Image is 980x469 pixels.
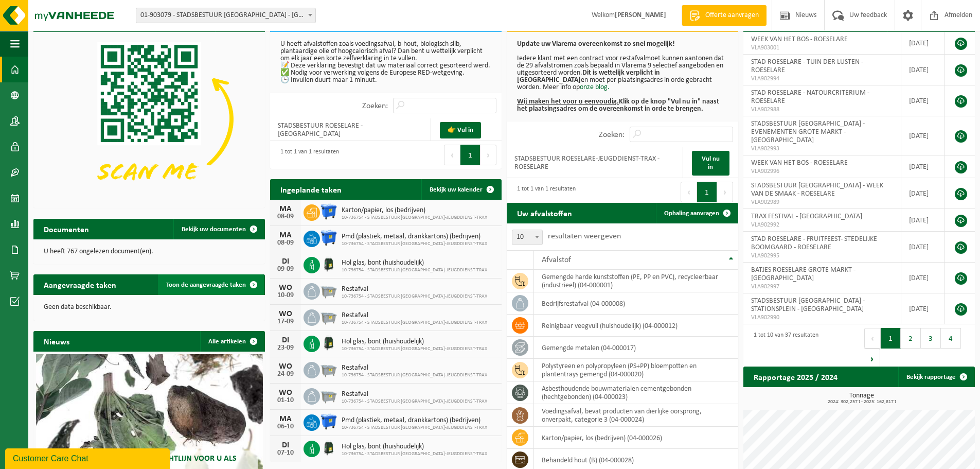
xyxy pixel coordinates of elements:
[342,372,487,378] span: 10-736754 - STADSBESTUUR [GEOGRAPHIC_DATA]-JEUGDDIENST-TRAX
[430,186,483,193] span: Bekijk uw kalender
[921,328,941,349] button: 3
[901,116,945,155] td: [DATE]
[901,232,945,263] td: [DATE]
[275,423,296,430] div: 06-10
[275,415,296,423] div: MA
[342,285,487,293] span: Restafval
[275,389,296,397] div: WO
[275,231,296,239] div: MA
[751,314,893,322] span: VLA902990
[342,364,487,372] span: Restafval
[280,41,491,84] p: U heeft afvalstoffen zoals voedingsafval, b-hout, biologisch slib, plantaardige olie of hoogcalor...
[664,210,719,217] span: Ophaling aanvragen
[751,182,883,198] span: STADSBESTUUR [GEOGRAPHIC_DATA] - WEEK VAN DE SMAAK - ROESELARE
[320,439,337,457] img: CR-HR-1C-1000-PES-01
[342,293,487,300] span: 10-736754 - STADSBESTUUR [GEOGRAPHIC_DATA]-JEUGDDIENST-TRAX
[270,118,431,141] td: STADSBESTUUR ROESELARE - [GEOGRAPHIC_DATA]
[182,226,246,233] span: Bekijk uw documenten
[342,398,487,405] span: 10-736754 - STADSBESTUUR [GEOGRAPHIC_DATA]-JEUGDDIENST-TRAX
[749,327,818,370] div: 1 tot 10 van 37 resultaten
[901,32,945,55] td: [DATE]
[743,367,848,387] h2: Rapportage 2025 / 2024
[320,229,337,247] img: WB-1100-HPE-BE-01
[166,282,246,288] span: Toon de aangevraagde taken
[517,41,728,113] p: moet kunnen aantonen dat de 29 afvalstromen zoals bepaald in Vlarema 9 selectief aangeboden en ui...
[751,75,893,83] span: VLA902994
[320,360,337,378] img: WB-2500-GAL-GY-01
[275,144,339,166] div: 1 tot 1 van 1 resultaten
[681,182,697,202] button: Previous
[342,443,487,451] span: Hol glas, bont (huishoudelijk)
[881,328,901,349] button: 1
[751,235,877,251] span: STAD ROESELARE - FRUITFEEST- STEDELIJKE BOOMGAARD - ROESELARE
[751,266,856,282] span: BATJES ROESELARE GROTE MARKT - [GEOGRAPHIC_DATA]
[275,205,296,213] div: MA
[898,367,974,387] a: Bekijk rapportage
[534,381,738,404] td: asbesthoudende bouwmaterialen cementgebonden (hechtgebonden) (04-000023)
[44,304,255,311] p: Geen data beschikbaar.
[507,147,683,178] td: STADSBESTUUR ROESELARE-JEUGDDIENST-TRAX - ROESELARE
[275,449,296,457] div: 07-10
[751,252,893,260] span: VLA902995
[275,441,296,449] div: DI
[534,404,738,427] td: voedingsafval, bevat producten van dierlijke oorsprong, onverpakt, categorie 3 (04-000024)
[44,248,255,255] p: U heeft 767 ongelezen document(en).
[615,11,666,19] strong: [PERSON_NAME]
[342,233,487,241] span: Pmd (plastiek, metaal, drankkartons) (bedrijven)
[517,40,675,48] b: Update uw Vlarema overeenkomst zo snel mogelijk!
[342,338,487,346] span: Hol glas, bont (huishoudelijk)
[173,219,264,239] a: Bekijk uw documenten
[275,257,296,266] div: DI
[342,311,487,320] span: Restafval
[697,182,717,202] button: 1
[320,413,337,430] img: WB-1100-HPE-BE-01
[512,230,543,245] span: 10
[703,10,761,21] span: Offerte aanvragen
[517,55,645,62] u: Iedere klant met een contract voor restafval
[864,328,881,349] button: Previous
[534,427,738,449] td: karton/papier, los (bedrijven) (04-000026)
[33,219,99,239] h2: Documenten
[901,85,945,116] td: [DATE]
[507,203,582,223] h2: Uw afvalstoffen
[320,387,337,404] img: WB-2500-GAL-GY-01
[320,334,337,352] img: CR-HR-1C-1000-PES-01
[517,69,660,84] b: Dit is wettelijk verplicht in [GEOGRAPHIC_DATA]
[517,98,619,106] u: Wij maken het voor u eenvoudig.
[275,336,296,344] div: DI
[460,145,480,165] button: 1
[534,292,738,315] td: bedrijfsrestafval (04-000008)
[342,259,487,267] span: Hol glas, bont (huishoudelijk)
[901,328,921,349] button: 2
[342,425,487,431] span: 10-736754 - STADSBESTUUR [GEOGRAPHIC_DATA]-JEUGDDIENST-TRAX
[749,399,975,405] span: 2024: 302,257 t - 2025: 162,817 t
[901,263,945,293] td: [DATE]
[440,122,481,138] a: 👉 Vul in
[751,198,893,206] span: VLA902989
[717,182,733,202] button: Next
[275,239,296,247] div: 08-09
[320,255,337,273] img: CR-HR-1C-1000-PES-01
[749,392,975,405] h3: Tonnage
[512,230,542,245] span: 10
[534,270,738,292] td: gemengde harde kunststoffen (PE, PP en PVC), recycleerbaar (industrieel) (04-000001)
[275,284,296,292] div: WO
[275,362,296,371] div: WO
[342,416,487,425] span: Pmd (plastiek, metaal, drankkartons) (bedrijven)
[751,159,848,167] span: WEEK VAN HET BOS - ROESELARE
[444,145,460,165] button: Previous
[342,390,487,398] span: Restafval
[656,203,737,223] a: Ophaling aanvragen
[901,155,945,178] td: [DATE]
[158,274,264,295] a: Toon de aangevraagde taken
[275,397,296,404] div: 01-10
[751,297,865,313] span: STADSBESTUUR [GEOGRAPHIC_DATA] - STATIONSPLEIN - [GEOGRAPHIC_DATA]
[901,55,945,85] td: [DATE]
[33,274,127,294] h2: Aangevraagde taken
[275,318,296,325] div: 17-09
[270,179,352,199] h2: Ingeplande taken
[751,44,893,52] span: VLA903001
[901,209,945,232] td: [DATE]
[362,102,388,110] label: Zoeken:
[5,446,172,469] iframe: chat widget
